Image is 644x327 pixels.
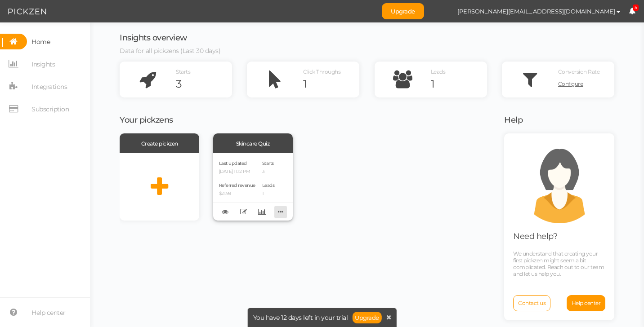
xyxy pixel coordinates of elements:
[219,182,255,188] span: Referred revenue
[352,312,382,323] a: Upgrade
[31,305,66,320] span: Help center
[262,169,275,175] p: 3
[558,77,614,91] a: Configure
[31,102,69,116] span: Subscription
[449,4,629,19] button: [PERSON_NAME][EMAIL_ADDRESS][DOMAIN_NAME]
[213,133,293,153] div: Skincare Quiz
[519,142,600,223] img: support.png
[558,68,600,75] span: Conversion Rate
[633,4,639,11] span: 5
[457,8,615,15] span: [PERSON_NAME][EMAIL_ADDRESS][DOMAIN_NAME]
[8,6,46,17] img: Pickzen logo
[176,77,232,91] div: 3
[513,250,604,277] span: We understand that creating your first pickzen might seem a bit complicated. Reach out to our tea...
[253,314,348,321] span: You have 12 days left in your trial
[31,57,55,71] span: Insights
[219,191,255,197] p: $21.99
[431,68,446,75] span: Leads
[431,77,487,91] div: 1
[262,160,274,166] span: Starts
[572,300,601,306] span: Help center
[141,140,178,147] span: Create pickzen
[262,191,275,197] p: 1
[213,153,293,221] div: Last updated [DATE] 11:12 PM Referred revenue $21.99 Starts 3 Leads 1
[31,80,67,94] span: Integrations
[303,68,340,75] span: Click Throughs
[219,160,247,166] span: Last updated
[558,80,583,87] span: Configure
[567,295,606,311] a: Help center
[120,33,187,43] span: Insights overview
[513,231,557,241] span: Need help?
[120,47,220,55] span: Data for all pickzens (Last 30 days)
[382,3,424,19] a: Upgrade
[433,4,449,19] img: 4e101614d696ddf1450f2237c051538d
[303,77,359,91] div: 1
[176,68,190,75] span: Starts
[262,182,275,188] span: Leads
[504,115,523,125] span: Help
[518,300,546,306] span: Contact us
[120,115,173,125] span: Your pickzens
[31,35,50,49] span: Home
[219,169,255,175] p: [DATE] 11:12 PM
